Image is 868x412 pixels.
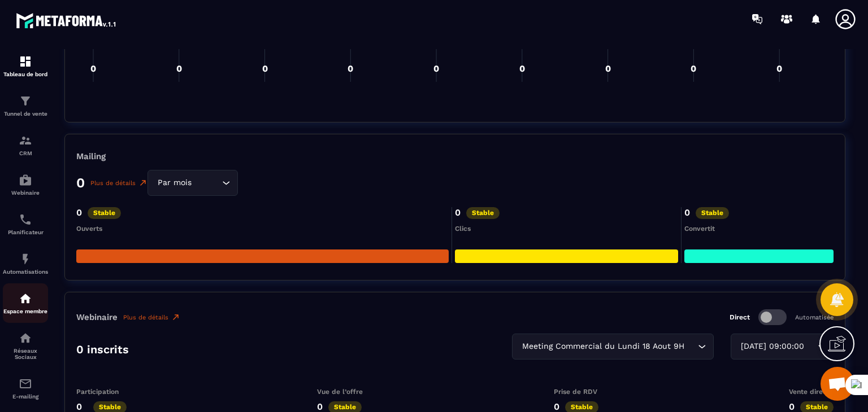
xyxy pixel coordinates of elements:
[455,207,461,219] p: 0
[3,348,48,360] p: Réseaux Sociaux
[3,229,48,235] p: Planificateur
[3,125,48,165] a: formationformationCRM
[16,10,118,30] img: logo
[19,213,32,226] img: scheduler
[88,207,121,219] p: Stable
[684,207,690,219] p: 0
[3,190,48,196] p: Webinaire
[19,94,32,108] img: formation
[806,340,815,353] input: Search for option
[795,314,834,321] p: Automatisée
[821,367,854,401] a: Ouvrir le chat
[3,86,48,125] a: formationformationTunnel de vente
[512,334,714,360] div: Search for option
[76,343,129,356] p: 0 inscrits
[3,283,48,323] a: automationsautomationsEspace membre
[3,204,48,244] a: schedulerschedulerPlanificateur
[466,207,500,219] p: Stable
[76,175,85,191] p: 0
[147,170,238,196] div: Search for option
[687,340,695,353] input: Search for option
[3,46,48,86] a: formationformationTableau de bord
[171,313,180,322] img: narrow-up-right-o.6b7c60e2.svg
[455,225,678,233] div: Clics
[3,393,48,400] p: E-mailing
[19,252,32,266] img: automations
[19,377,32,391] img: email
[3,165,48,204] a: automationsautomationsWebinaire
[3,111,48,117] p: Tunnel de vente
[3,150,48,156] p: CRM
[19,331,32,345] img: social-network
[76,207,82,219] p: 0
[554,388,598,396] p: Prise de RDV
[76,312,118,322] p: Webinaire
[19,292,32,305] img: automations
[696,207,729,219] p: Stable
[19,173,32,187] img: automations
[138,178,147,187] img: narrow-up-right-o.6b7c60e2.svg
[76,225,449,233] div: Ouverts
[738,340,806,353] span: [DATE] 09:00:00
[789,388,834,396] p: Vente direct
[3,244,48,283] a: automationsautomationsAutomatisations
[519,340,687,353] span: Meeting Commercial du Lundi 18 Aout 9H
[3,308,48,314] p: Espace membre
[3,323,48,369] a: social-networksocial-networkRéseaux Sociaux
[76,388,127,396] p: Participation
[3,369,48,408] a: emailemailE-mailing
[90,178,147,187] a: Plus de détails
[731,334,834,360] div: Search for option
[3,269,48,275] p: Automatisations
[19,55,32,68] img: formation
[3,71,48,77] p: Tableau de bord
[684,225,834,233] div: Convertit
[155,177,194,189] span: Par mois
[194,177,219,189] input: Search for option
[123,313,180,322] a: Plus de détails
[19,134,32,147] img: formation
[76,151,834,161] p: Mailing
[317,388,363,396] p: Vue de l’offre
[730,313,750,321] p: Direct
